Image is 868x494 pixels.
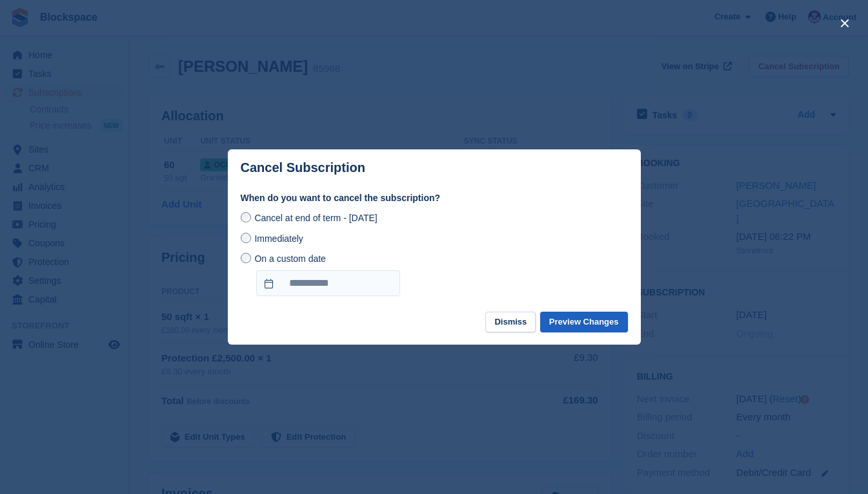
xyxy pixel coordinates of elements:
input: Cancel at end of term - [DATE] [241,212,251,222]
input: On a custom date [241,253,251,263]
span: Cancel at end of term - [DATE] [254,213,377,223]
input: Immediately [241,233,251,243]
p: Cancel Subscription [241,160,365,175]
input: On a custom date [256,270,400,296]
label: When do you want to cancel the subscription? [241,191,628,205]
button: Dismiss [485,312,536,333]
button: Preview Changes [540,312,628,333]
span: On a custom date [254,253,326,264]
span: Immediately [254,233,303,244]
button: close [834,13,855,34]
